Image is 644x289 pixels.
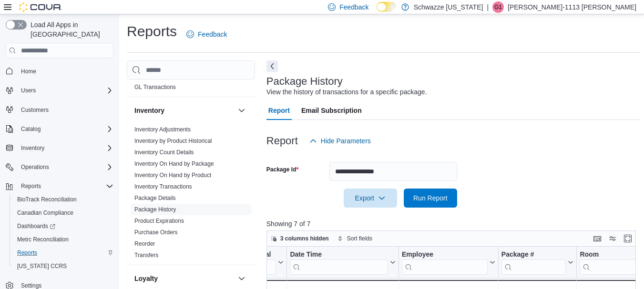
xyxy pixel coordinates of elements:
[13,207,77,219] a: Canadian Compliance
[17,123,113,135] span: Catalog
[127,22,177,41] h1: Reports
[17,222,55,230] span: Dashboards
[134,194,176,202] span: Package Details
[21,68,36,75] span: Home
[134,274,234,283] button: Loyalty
[487,1,489,13] p: |
[349,189,391,208] span: Export
[134,149,194,156] a: Inventory Count Details
[127,70,255,97] div: Finance
[17,236,69,243] span: Metrc Reconciliation
[134,240,155,248] span: Reorder
[134,106,164,115] h3: Inventory
[21,182,41,190] span: Reports
[607,233,618,244] button: Display options
[592,233,603,244] button: Keyboard shortcuts
[13,194,113,205] span: BioTrack Reconciliation
[21,87,36,94] span: Users
[266,135,298,147] h3: Report
[13,207,113,219] span: Canadian Compliance
[13,220,113,232] span: Dashboards
[2,64,117,78] button: Home
[17,104,113,116] span: Customers
[13,194,81,205] a: BioTrack Reconciliation
[267,233,333,244] button: 3 columns hidden
[17,66,40,77] a: Home
[414,1,483,13] p: Schwazze [US_STATE]
[402,250,488,275] div: Employee
[13,247,113,259] span: Reports
[17,142,113,154] span: Inventory
[347,235,372,242] span: Sort fields
[301,101,362,120] span: Email Subscription
[134,218,184,224] a: Product Expirations
[17,180,45,192] button: Reports
[290,250,388,275] div: Date Time
[21,144,44,152] span: Inventory
[134,183,192,190] span: Inventory Transactions
[134,149,194,156] span: Inventory Count Details
[10,193,117,206] button: BioTrack Reconciliation
[17,209,73,217] span: Canadian Compliance
[19,2,62,12] img: Cova
[10,259,117,273] button: [US_STATE] CCRS
[17,104,52,116] a: Customers
[306,131,375,150] button: Hide Parameters
[290,250,396,275] button: Date Time
[377,12,377,12] span: Dark Mode
[10,219,117,233] a: Dashboards
[134,274,158,283] h3: Loyalty
[134,229,178,236] a: Purchase Orders
[17,196,77,203] span: BioTrack Reconciliation
[2,179,117,193] button: Reports
[134,106,234,115] button: Inventory
[339,2,368,12] span: Feedback
[17,161,53,173] button: Operations
[402,250,495,275] button: Employee
[17,180,113,192] span: Reports
[134,160,214,167] a: Inventory On Hand by Package
[321,136,371,146] span: Hide Parameters
[266,60,278,72] button: Next
[17,142,48,154] button: Inventory
[404,189,457,208] button: Run Report
[17,65,113,77] span: Home
[134,206,176,213] span: Package History
[2,160,117,174] button: Operations
[21,163,49,171] span: Operations
[13,260,113,272] span: Washington CCRS
[17,85,40,96] button: Users
[2,141,117,155] button: Inventory
[134,206,176,213] a: Package History
[134,83,176,91] span: GL Transactions
[198,30,227,39] span: Feedback
[266,166,298,173] label: Package Id
[21,106,49,114] span: Customers
[266,87,427,97] div: View the history of transactions for a specific package.
[134,126,191,133] span: Inventory Adjustments
[13,220,59,232] a: Dashboards
[21,125,41,133] span: Catalog
[13,260,71,272] a: [US_STATE] CCRS
[266,76,343,87] h3: Package History
[501,250,566,259] div: Package #
[13,247,41,259] a: Reports
[10,233,117,246] button: Metrc Reconciliation
[236,273,247,284] button: Loyalty
[492,1,504,13] div: Graciela-1113 Calderon
[226,250,276,275] div: Package Total
[236,105,247,116] button: Inventory
[290,250,388,259] div: Date Time
[17,85,113,96] span: Users
[413,193,448,203] span: Run Report
[134,171,211,179] span: Inventory On Hand by Product
[127,124,255,265] div: Inventory
[134,137,212,145] span: Inventory by Product Historical
[10,246,117,259] button: Reports
[622,233,634,244] button: Enter fullscreen
[134,217,184,225] span: Product Expirations
[13,234,113,245] span: Metrc Reconciliation
[134,251,158,259] span: Transfers
[2,84,117,97] button: Users
[134,138,212,144] a: Inventory by Product Historical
